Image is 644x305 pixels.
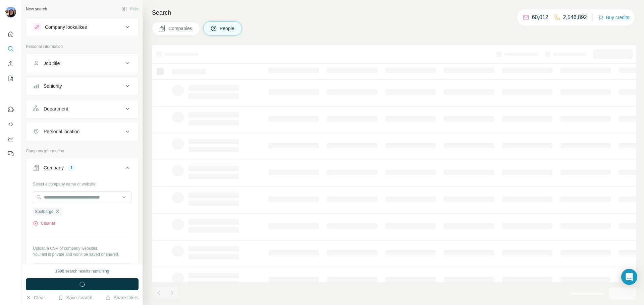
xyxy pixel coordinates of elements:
button: Hide [117,4,143,14]
button: Use Surfe API [5,118,16,130]
button: Company1 [26,160,138,178]
div: Open Intercom Messenger [621,269,637,285]
span: People [220,25,235,32]
button: Job title [26,55,138,71]
div: Company [44,164,64,171]
button: Enrich CSV [5,58,16,70]
button: Search [5,43,16,55]
span: Companies [168,25,193,32]
div: Select a company name or website [33,178,131,187]
button: Upload a list of companies [33,263,131,275]
button: My lists [5,72,16,84]
div: Job title [44,60,60,67]
p: Company information [26,148,139,154]
button: Company lookalikes [26,19,138,35]
div: Personal location [44,128,79,135]
p: 60,012 [532,13,548,21]
button: Seniority [26,78,138,94]
button: Clear all [33,220,56,226]
button: Feedback [5,148,16,160]
button: Buy credits [598,13,629,22]
button: Share filters [105,294,139,301]
p: 2,546,892 [563,13,587,21]
h4: Search [152,8,636,17]
div: Seniority [44,83,62,89]
button: Use Surfe on LinkedIn [5,103,16,116]
button: Personal location [26,124,138,140]
button: Dashboard [5,133,16,145]
p: Upload a CSV of company websites. [33,245,131,251]
p: Personal information [26,44,139,50]
p: Your list is private and won't be saved or shared. [33,251,131,257]
span: Spotbarge [35,209,53,215]
button: Save search [58,294,92,301]
div: 1 [68,165,75,171]
div: Company lookalikes [45,24,87,30]
button: Clear [26,294,45,301]
div: 1998 search results remaining [55,268,109,274]
img: Avatar [5,7,16,17]
div: Department [44,105,68,112]
div: New search [26,6,47,12]
button: Quick start [5,28,16,40]
button: Department [26,101,138,117]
